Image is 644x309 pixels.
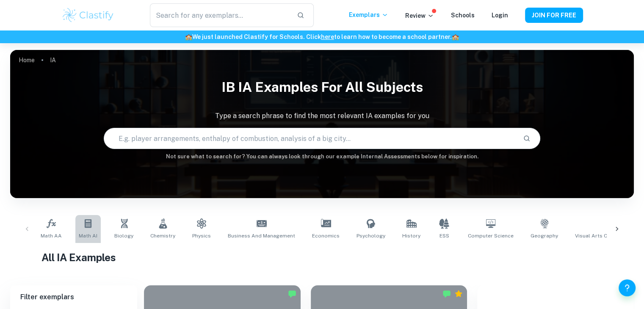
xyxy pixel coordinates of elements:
a: Schools [451,12,475,19]
button: Search [520,131,534,146]
span: Business and Management [228,232,295,240]
a: Login [492,12,508,19]
span: History [402,232,420,240]
h1: IB IA examples for all subjects [10,74,634,101]
p: IA [50,55,56,65]
a: here [321,33,334,40]
img: Marked [288,290,296,298]
button: JOIN FOR FREE [525,8,583,23]
img: Clastify logo [61,7,115,24]
p: Exemplars [349,10,388,19]
span: Math AA [41,232,62,240]
h6: Filter exemplars [10,285,137,309]
span: 🏫 [452,33,459,40]
img: Marked [442,290,451,298]
p: Type a search phrase to find the most relevant IA examples for you [10,111,634,121]
span: Geography [531,232,558,240]
span: ESS [439,232,449,240]
span: Psychology [357,232,385,240]
span: 🏫 [185,33,192,40]
a: Home [19,54,35,66]
input: E.g. player arrangements, enthalpy of combustion, analysis of a big city... [104,127,516,150]
button: Help and Feedback [619,279,636,296]
h6: Not sure what to search for? You can always look through our example Internal Assessments below f... [10,152,634,161]
span: Chemistry [150,232,175,240]
div: Premium [454,290,463,298]
span: Computer Science [468,232,514,240]
h1: All IA Examples [41,250,603,265]
span: Physics [192,232,211,240]
h6: We just launched Clastify for Schools. Click to learn how to become a school partner. [2,32,642,41]
input: Search for any exemplars... [150,3,290,27]
span: Biology [114,232,133,240]
span: Economics [312,232,340,240]
span: Math AI [79,232,97,240]
p: Review [405,11,434,20]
